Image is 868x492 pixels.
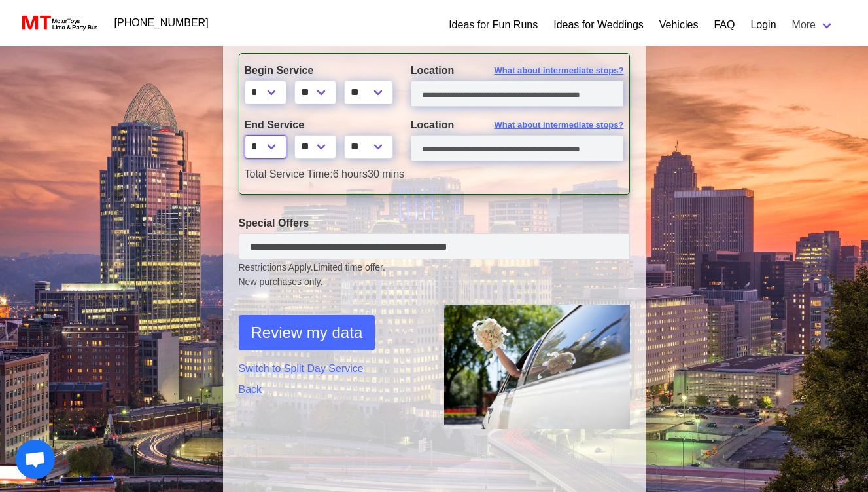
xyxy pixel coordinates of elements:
span: Location [411,65,455,76]
label: Begin Service [245,63,391,79]
a: Back [239,382,425,398]
small: Restrictions Apply. [239,262,630,289]
a: More [784,12,842,38]
a: Switch to Split Day Service [239,361,425,377]
button: Review my data [239,315,375,350]
div: 6 hours [235,166,634,182]
span: Location [411,119,455,130]
span: Limited time offer. [313,261,385,274]
img: MotorToys Logo [18,14,99,32]
a: Ideas for Fun Runs [449,17,538,33]
a: FAQ [714,17,735,33]
a: [PHONE_NUMBER] [107,10,217,36]
a: Vehicles [659,17,699,33]
div: Open chat [16,440,55,479]
label: Special Offers [239,216,630,231]
a: Ideas for Weddings [553,17,644,33]
span: New purchases only. [239,275,630,289]
img: 1.png [444,305,630,428]
a: Login [750,17,776,33]
span: Total Service Time: [245,168,333,180]
span: What about intermediate stops? [495,64,624,77]
span: 30 mins [368,168,404,180]
span: What about intermediate stops? [495,119,624,132]
span: Review my data [251,321,363,345]
label: End Service [245,117,391,133]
